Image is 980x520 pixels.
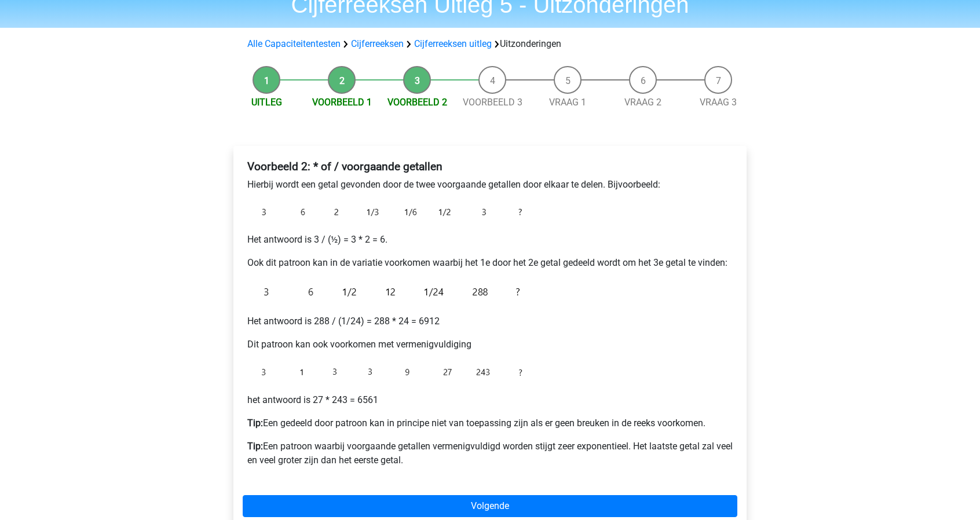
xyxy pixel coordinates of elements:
[247,201,537,224] img: Exceptions_example_2_1.png
[247,440,733,467] p: Een patroon waarbij voorgaande getallen vermenigvuldigd worden stijgt zeer exponentieel. Het laat...
[463,97,522,108] a: Voorbeeld 3
[247,361,537,384] img: Exceptions_example_2_3.png
[387,97,447,108] a: Voorbeeld 2
[251,97,282,108] a: Uitleg
[247,38,341,49] a: Alle Capaciteitentesten
[247,441,263,452] b: Tip:
[247,393,733,407] p: het antwoord is 27 * 243 = 6561
[247,256,733,270] p: Ook dit patroon kan in de variatie voorkomen waarbij het 1e door het 2e getal gedeeld wordt om he...
[351,38,404,49] a: Cijferreeksen
[700,97,737,108] a: Vraag 3
[243,37,737,51] div: Uitzonderingen
[243,495,737,517] a: Volgende
[247,160,443,173] b: Voorbeeld 2: * of / voorgaande getallen
[624,97,661,108] a: Vraag 2
[247,418,263,429] b: Tip:
[414,38,492,49] a: Cijferreeksen uitleg
[247,416,733,430] p: Een gedeeld door patroon kan in principe niet van toepassing zijn als er geen breuken in de reeks...
[312,97,372,108] a: Voorbeeld 1
[247,338,733,351] p: Dit patroon kan ook voorkomen met vermenigvuldiging
[247,279,537,305] img: Exceptions_example_2_2.png
[549,97,586,108] a: Vraag 1
[247,233,733,247] p: Het antwoord is 3 / (½) = 3 * 2 = 6.
[247,314,733,328] p: Het antwoord is 288 / (1/24) = 288 * 24 = 6912
[247,178,733,192] p: Hierbij wordt een getal gevonden door de twee voorgaande getallen door elkaar te delen. Bijvoorbe...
